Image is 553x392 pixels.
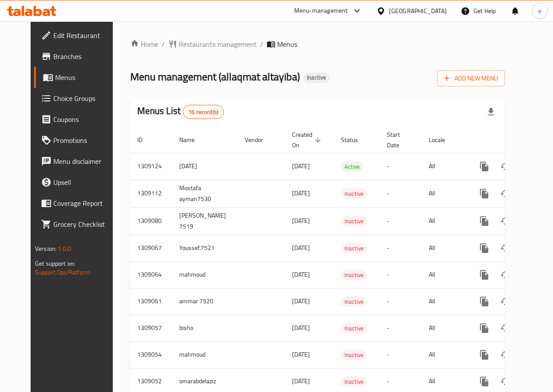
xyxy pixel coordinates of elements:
span: Coverage Report [53,198,116,208]
td: mahmoud [172,261,238,288]
a: Menu disclaimer [34,151,123,172]
div: Inactive [303,73,330,83]
td: - [380,235,422,261]
div: Menu-management [294,6,348,16]
a: Choice Groups [34,88,123,109]
a: Upsell [34,172,123,193]
td: - [380,153,422,180]
button: more [474,211,495,232]
span: [DATE] [292,349,310,360]
td: All [422,288,467,315]
h2: Menus List [137,104,224,119]
a: Coupons [34,109,123,130]
span: Inactive [341,377,367,387]
td: Youssef.7521 [172,235,238,261]
td: 1309080 [130,207,172,235]
div: Inactive [341,270,367,280]
td: 1309057 [130,315,172,341]
span: [DATE] [292,187,310,199]
div: Export file [480,101,501,122]
td: All [422,341,467,368]
span: Inactive [341,350,367,360]
span: Inactive [341,189,367,199]
button: more [474,264,495,285]
span: [DATE] [292,160,310,172]
td: All [422,180,467,207]
td: Mostafa ayman7530 [172,180,238,207]
button: more [474,183,495,204]
span: Coupons [53,114,116,125]
span: Version: [35,243,56,254]
button: more [474,344,495,365]
td: 1309064 [130,261,172,288]
a: Home [130,39,158,49]
span: [DATE] [292,242,310,253]
span: ID [137,135,154,145]
td: - [380,261,422,288]
div: [GEOGRAPHIC_DATA] [389,6,447,16]
span: Name [179,135,206,145]
button: more [474,318,495,339]
nav: breadcrumb [130,39,505,49]
div: Active [341,161,363,172]
span: Branches [53,51,116,62]
div: Inactive [341,323,367,333]
button: more [474,238,495,259]
span: Upsell [53,177,116,187]
button: Change Status [495,291,516,312]
a: Branches [34,46,123,67]
a: Edit Restaurant [34,25,123,46]
span: Menus [55,72,116,83]
span: [DATE] [292,295,310,307]
td: ammar 7520 [172,288,238,315]
span: 16 record(s) [183,108,223,116]
a: Coverage Report [34,193,123,214]
span: Inactive [341,270,367,280]
td: - [380,207,422,235]
td: 1309112 [130,180,172,207]
div: Total records count [183,105,224,119]
span: Get support on: [35,258,75,269]
span: [DATE] [292,322,310,333]
td: mahmoud [172,341,238,368]
span: Status [341,135,369,145]
button: more [474,371,495,392]
button: more [474,291,495,312]
td: 1309124 [130,153,172,180]
td: All [422,153,467,180]
span: 1.0.0 [58,243,71,254]
span: Menu disclaimer [53,156,116,167]
a: Menus [34,67,123,88]
span: Menus [277,39,297,49]
td: 1309067 [130,235,172,261]
td: - [380,341,422,368]
span: Edit Restaurant [53,30,116,41]
td: All [422,207,467,235]
button: Change Status [495,371,516,392]
div: Inactive [341,216,367,226]
span: Locale [429,135,456,145]
td: [DATE] [172,153,238,180]
button: Change Status [495,238,516,259]
button: Change Status [495,211,516,232]
td: [PERSON_NAME] 7519 [172,207,238,235]
div: Inactive [341,188,367,199]
span: Add New Menu [444,73,498,84]
span: Vendor [245,135,275,145]
td: All [422,235,467,261]
button: Change Status [495,344,516,365]
td: - [380,315,422,341]
span: [DATE] [292,215,310,226]
td: 1309061 [130,288,172,315]
span: Start Date [387,129,411,150]
a: Restaurants management [168,39,257,49]
td: All [422,315,467,341]
a: Support.OpsPlatform [35,267,90,278]
span: [DATE] [292,375,310,387]
a: Grocery Checklist [34,214,123,235]
button: Change Status [495,183,516,204]
td: All [422,261,467,288]
span: Inactive [341,297,367,307]
button: Change Status [495,264,516,285]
